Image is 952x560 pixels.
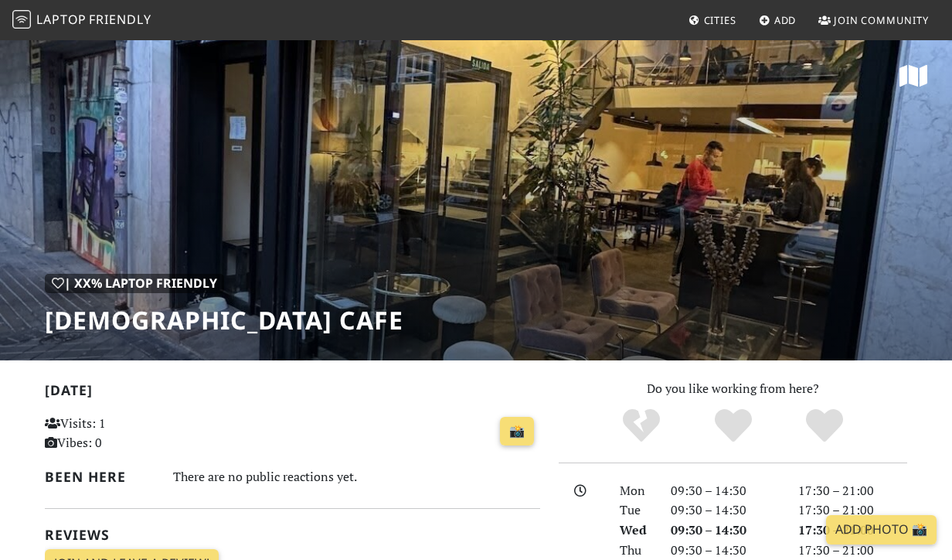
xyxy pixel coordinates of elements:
[173,466,540,488] div: There are no public reactions yet.
[559,379,907,399] p: Do you like working from here?
[826,515,937,545] a: Add Photo 📸
[789,481,916,501] div: 17:30 – 21:00
[595,407,687,446] div: No
[45,274,224,294] div: | XX% Laptop Friendly
[774,13,797,27] span: Add
[12,10,31,29] img: LaptopFriendly
[45,527,540,543] h2: Reviews
[12,7,151,34] a: LaptopFriendly LaptopFriendly
[45,306,403,335] h1: [DEMOGRAPHIC_DATA] Cafe
[36,11,87,28] span: Laptop
[687,407,779,446] div: Yes
[610,500,661,521] div: Tue
[779,407,871,446] div: Definitely!
[812,6,935,34] a: Join Community
[89,11,151,28] span: Friendly
[834,13,929,27] span: Join Community
[753,6,803,34] a: Add
[789,521,916,541] div: 17:30 – 21:00
[610,521,661,541] div: Wed
[704,13,736,27] span: Cities
[45,414,198,453] p: Visits: 1 Vibes: 0
[500,417,534,446] a: 📸
[789,500,916,521] div: 17:30 – 21:00
[661,521,789,541] div: 09:30 – 14:30
[45,469,155,485] h2: Been here
[610,481,661,501] div: Mon
[45,382,540,405] h2: [DATE]
[682,6,743,34] a: Cities
[661,500,789,521] div: 09:30 – 14:30
[661,481,789,501] div: 09:30 – 14:30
